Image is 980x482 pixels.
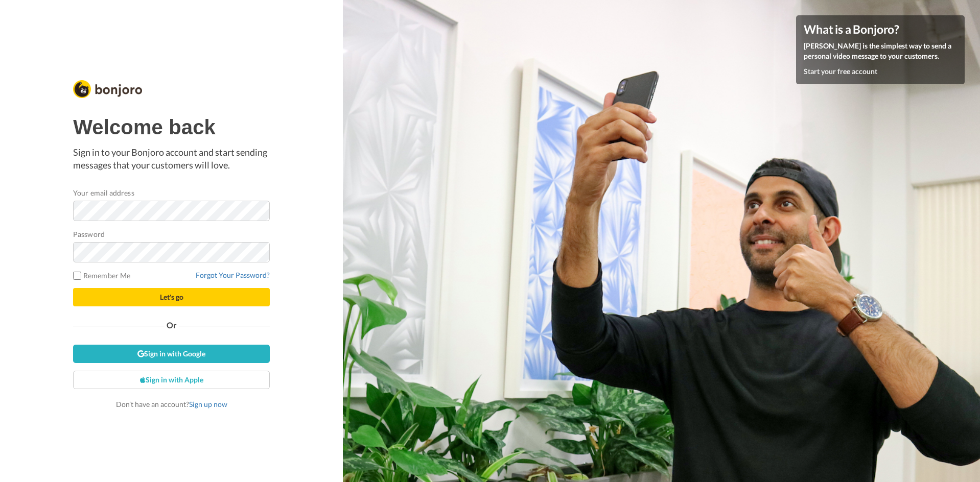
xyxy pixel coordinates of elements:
p: [PERSON_NAME] is the simplest way to send a personal video message to your customers. [804,41,957,61]
span: Let's go [160,293,183,301]
a: Start your free account [804,67,877,76]
label: Remember Me [73,270,130,281]
h1: Welcome back [73,116,270,138]
input: Remember Me [73,272,81,280]
a: Sign in with Apple [73,371,270,389]
a: Forgot Your Password? [196,271,270,279]
span: Don’t have an account? [116,400,227,408]
p: Sign in to your Bonjoro account and start sending messages that your customers will love. [73,146,270,172]
a: Sign up now [189,400,227,408]
h4: What is a Bonjoro? [804,23,957,36]
label: Password [73,229,105,239]
span: Or [165,322,179,329]
label: Your email address [73,187,134,198]
button: Let's go [73,288,270,306]
a: Sign in with Google [73,345,270,363]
